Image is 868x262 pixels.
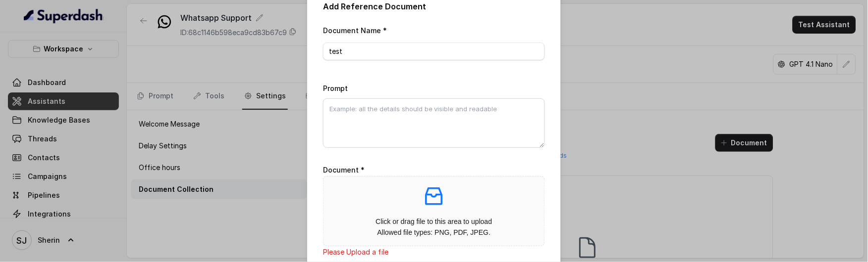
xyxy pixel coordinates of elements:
[323,246,545,258] p: Please Upload a file
[323,26,387,35] label: Document Name *
[331,216,537,227] p: Click or drag file to this area to upload
[323,0,545,12] h2: Add Reference Document
[323,166,365,174] label: Document *
[324,176,544,246] span: inboxClick or drag file to this area to uploadAllowed file types: PNG, PDF, JPEG.
[331,227,537,238] p: Allowed file types: PNG, PDF, JPEG.
[323,84,348,92] label: Prompt
[422,184,446,208] span: inbox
